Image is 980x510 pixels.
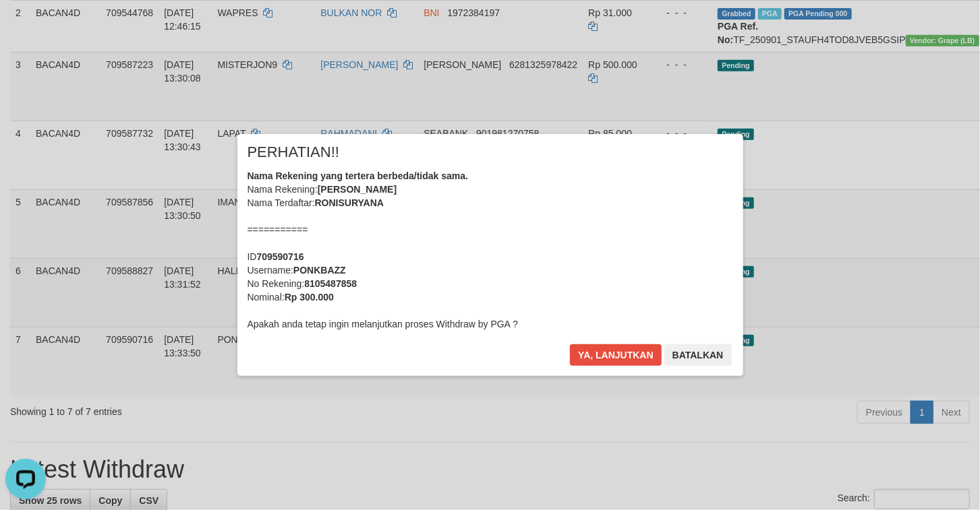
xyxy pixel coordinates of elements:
[5,5,46,46] button: Open LiveChat chat widget
[248,146,340,159] span: PERHATIAN!!
[570,344,662,366] button: Ya, lanjutkan
[248,170,469,181] b: Nama Rekening yang tertera berbeda/tidak sama.
[664,344,732,366] button: Batalkan
[318,184,397,195] b: [PERSON_NAME]
[315,197,384,208] b: RONISURYANA
[257,251,304,262] b: 709590716
[285,292,334,302] b: Rp 300.000
[304,278,357,289] b: 8105487858
[293,265,346,276] b: PONKBAZZ
[248,169,733,331] div: Nama Rekening: Nama Terdaftar: =========== ID Username: No Rekening: Nominal: Apakah anda tetap i...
